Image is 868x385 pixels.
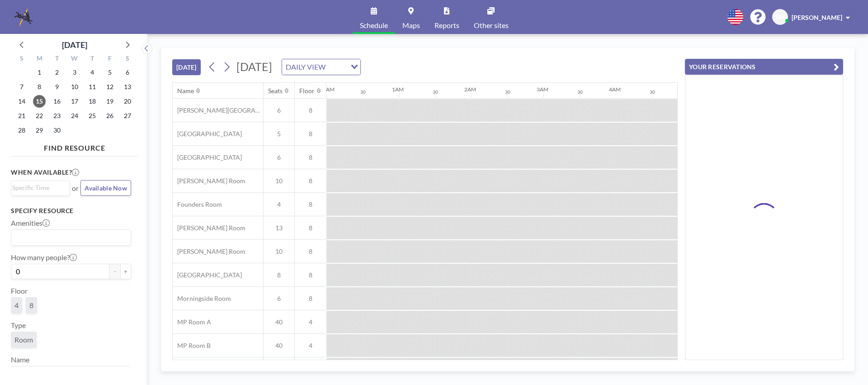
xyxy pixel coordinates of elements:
span: [PERSON_NAME] Room [173,177,245,185]
span: BM [775,13,785,21]
span: Saturday, September 6, 2025 [121,66,134,79]
div: 30 [577,89,583,95]
label: Name [11,355,29,364]
span: Saturday, September 13, 2025 [121,81,134,93]
span: Sunday, September 21, 2025 [15,109,28,122]
span: Monday, September 22, 2025 [33,109,46,122]
div: Floor [299,87,315,95]
div: Search for option [282,59,360,75]
span: 4 [14,301,19,310]
span: 4 [295,342,326,350]
div: F [101,53,118,65]
span: 8 [264,271,294,279]
span: 6 [264,153,294,162]
span: 40 [264,342,294,350]
span: Morningside Room [173,295,231,303]
div: Search for option [11,366,131,382]
span: Monday, September 1, 2025 [33,66,46,79]
label: Type [11,321,26,330]
span: Available Now [85,184,127,192]
label: Floor [11,286,28,295]
span: 8 [295,106,326,114]
span: Other sites [474,22,509,29]
span: 8 [295,177,326,185]
h4: FIND RESOURCE [11,140,138,152]
button: [DATE] [172,59,201,75]
div: S [118,53,136,65]
span: Thursday, September 4, 2025 [86,66,99,79]
span: 8 [295,271,326,279]
span: 10 [264,247,294,256]
span: Schedule [360,22,388,29]
span: [PERSON_NAME][GEOGRAPHIC_DATA] [173,106,263,114]
div: Search for option [11,230,131,245]
span: 8 [295,295,326,303]
span: [GEOGRAPHIC_DATA] [173,271,242,279]
span: 8 [295,224,326,232]
span: Monday, September 15, 2025 [33,95,46,108]
span: Wednesday, September 10, 2025 [68,81,81,93]
div: Name [177,87,194,95]
div: 2AM [464,86,476,93]
span: 8 [295,200,326,209]
span: [PERSON_NAME] Room [173,247,245,256]
span: Maps [402,22,420,29]
span: Tuesday, September 2, 2025 [51,66,63,79]
div: 30 [650,89,655,95]
span: MP Room A [173,318,211,326]
button: + [120,264,131,279]
span: 13 [264,224,294,232]
div: T [83,53,101,65]
span: DAILY VIEW [284,61,327,73]
div: 4AM [609,86,621,93]
span: Founders Room [173,200,222,209]
span: [DATE] [236,60,272,73]
input: Search for option [12,232,126,243]
span: or [72,184,79,193]
div: 12AM [320,86,335,93]
div: 1AM [392,86,404,93]
span: 5 [264,130,294,138]
span: 6 [264,106,294,114]
span: 40 [264,318,294,326]
span: Friday, September 19, 2025 [104,95,116,108]
div: [DATE] [62,38,87,51]
span: 4 [264,200,294,209]
span: 10 [264,177,294,185]
span: MP Room B [173,342,211,350]
button: - [109,264,120,279]
span: Friday, September 12, 2025 [104,81,116,93]
div: 30 [505,89,510,95]
span: Sunday, September 14, 2025 [15,95,28,108]
input: Search for option [12,183,65,193]
img: organization-logo [14,8,33,26]
span: 8 [295,130,326,138]
span: Sunday, September 28, 2025 [15,124,28,137]
span: 6 [264,295,294,303]
span: Sunday, September 7, 2025 [15,81,28,93]
span: 8 [29,301,33,310]
span: 8 [295,247,326,256]
button: Available Now [80,180,131,196]
span: Monday, September 29, 2025 [33,124,46,137]
div: 30 [433,89,438,95]
button: YOUR RESERVATIONS [685,59,843,75]
span: Wednesday, September 24, 2025 [68,109,81,122]
span: Saturday, September 20, 2025 [121,95,134,108]
div: 3AM [537,86,548,93]
span: 8 [295,153,326,162]
span: Saturday, September 27, 2025 [121,109,134,122]
label: Amenities [11,219,50,228]
span: 4 [295,318,326,326]
div: M [31,53,48,65]
span: [PERSON_NAME] [792,14,842,21]
span: Wednesday, September 17, 2025 [68,95,81,108]
span: Friday, September 5, 2025 [104,66,116,79]
span: Thursday, September 11, 2025 [86,81,99,93]
span: Tuesday, September 16, 2025 [51,95,63,108]
h3: Specify resource [11,207,131,215]
div: 30 [360,89,366,95]
span: Room [14,335,33,344]
input: Search for option [328,61,345,73]
span: Thursday, September 25, 2025 [86,109,99,122]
